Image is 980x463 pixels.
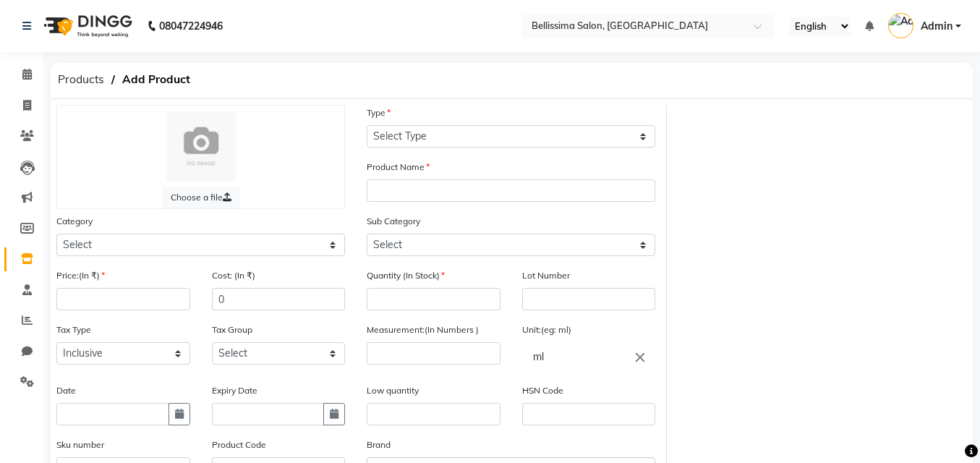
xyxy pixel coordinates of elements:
label: Measurement:(In Numbers ) [367,323,479,336]
label: Price:(In ₹) [56,269,105,282]
label: Tax Type [56,323,91,336]
i: Close [632,349,648,365]
span: Add Product [115,67,197,93]
label: Category [56,215,93,228]
label: Brand [367,438,391,451]
label: Product Name [367,161,430,174]
label: Lot Number [522,269,570,282]
span: Admin [921,19,953,34]
label: Expiry Date [212,384,257,397]
label: Sub Category [367,215,420,228]
label: HSN Code [522,384,563,397]
label: Sku number [56,438,104,451]
label: Cost: (In ₹) [212,269,255,282]
img: logo [37,6,136,46]
label: Date [56,384,76,397]
label: Quantity (In Stock) [367,269,445,282]
label: Tax Group [212,323,252,336]
label: Unit:(eg: ml) [522,323,571,336]
b: 08047224946 [159,6,223,46]
label: Product Code [212,438,266,451]
img: Admin [888,13,913,38]
label: Low quantity [367,384,419,397]
label: Type [367,106,391,119]
label: Choose a file [162,187,240,208]
span: Products [51,67,111,93]
img: Cinque Terre [166,111,236,181]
